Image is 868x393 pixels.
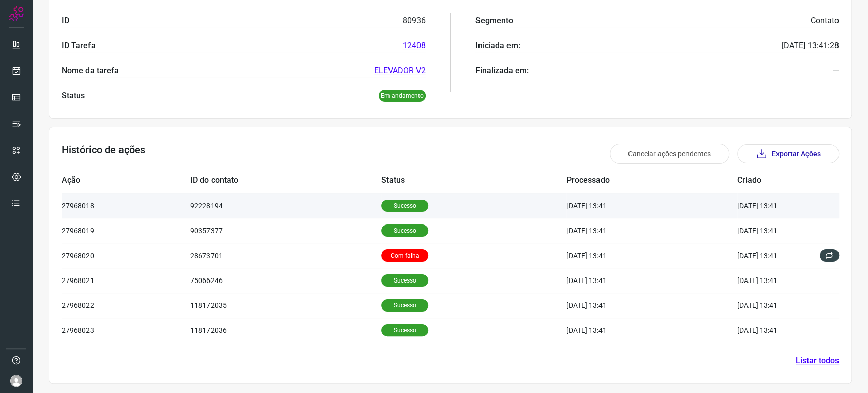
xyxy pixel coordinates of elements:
[475,15,513,27] p: Segmento
[475,65,528,77] p: Finalizada em:
[796,355,839,367] a: Listar todos
[62,293,190,318] td: 27968022
[190,293,381,318] td: 118172035
[381,274,428,287] p: Sucesso
[190,268,381,293] td: 75066246
[190,243,381,268] td: 28673701
[10,375,22,387] img: avatar-user-boy.jpg
[62,168,190,193] td: Ação
[403,15,426,27] p: 80936
[62,144,145,164] h3: Histórico de ações
[190,168,381,193] td: ID do contato
[190,318,381,343] td: 118172036
[62,318,190,343] td: 27968023
[9,6,24,21] img: Logo
[381,224,428,237] p: Sucesso
[737,243,809,268] td: [DATE] 13:41
[62,218,190,243] td: 27968019
[566,193,737,218] td: [DATE] 13:41
[403,40,426,52] a: 12408
[381,324,428,336] p: Sucesso
[190,193,381,218] td: 92228194
[62,40,96,52] p: ID Tarefa
[610,144,729,164] button: Cancelar ações pendentes
[737,168,809,193] td: Criado
[566,268,737,293] td: [DATE] 13:41
[833,65,839,77] p: ---
[782,40,839,52] p: [DATE] 13:41:28
[566,218,737,243] td: [DATE] 13:41
[566,293,737,318] td: [DATE] 13:41
[737,268,809,293] td: [DATE] 13:41
[381,249,428,262] p: Com falha
[737,293,809,318] td: [DATE] 13:41
[62,243,190,268] td: 27968020
[381,200,428,212] p: Sucesso
[566,168,737,193] td: Processado
[62,65,119,77] p: Nome da tarefa
[190,218,381,243] td: 90357377
[379,90,426,102] p: Em andamento
[381,168,566,193] td: Status
[62,15,69,27] p: ID
[811,15,839,27] p: Contato
[566,243,737,268] td: [DATE] 13:41
[475,40,520,52] p: Iniciada em:
[737,193,809,218] td: [DATE] 13:41
[381,299,428,312] p: Sucesso
[62,90,85,102] p: Status
[737,144,839,163] button: Exportar Ações
[737,218,809,243] td: [DATE] 13:41
[62,193,190,218] td: 27968018
[566,318,737,343] td: [DATE] 13:41
[374,65,426,77] a: ELEVADOR V2
[62,268,190,293] td: 27968021
[737,318,809,343] td: [DATE] 13:41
